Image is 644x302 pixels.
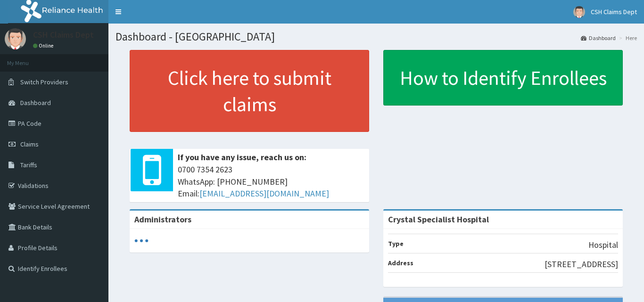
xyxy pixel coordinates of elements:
[588,239,618,251] p: Hospital
[178,152,306,163] b: If you have any issue, reach us on:
[383,50,623,106] a: How to Identify Enrollees
[20,98,51,107] span: Dashboard
[388,259,413,267] b: Address
[388,239,404,248] b: Type
[20,78,68,86] span: Switch Providers
[33,42,56,49] a: Online
[20,161,37,169] span: Tariffs
[573,6,585,18] img: User Image
[178,163,364,200] span: 0700 7354 2623 WhatsApp: [PHONE_NUMBER] Email:
[617,34,637,42] li: Here
[545,258,618,270] p: [STREET_ADDRESS]
[134,234,149,248] svg: audio-loading
[33,31,94,39] p: CSH Claims Dept
[134,214,191,225] b: Administrators
[388,214,489,225] strong: Crystal Specialist Hospital
[20,140,39,148] span: Claims
[581,34,616,42] a: Dashboard
[116,31,637,43] h1: Dashboard - [GEOGRAPHIC_DATA]
[199,188,329,199] a: [EMAIL_ADDRESS][DOMAIN_NAME]
[5,28,26,49] img: User Image
[130,50,369,132] a: Click here to submit claims
[591,8,637,16] span: CSH Claims Dept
